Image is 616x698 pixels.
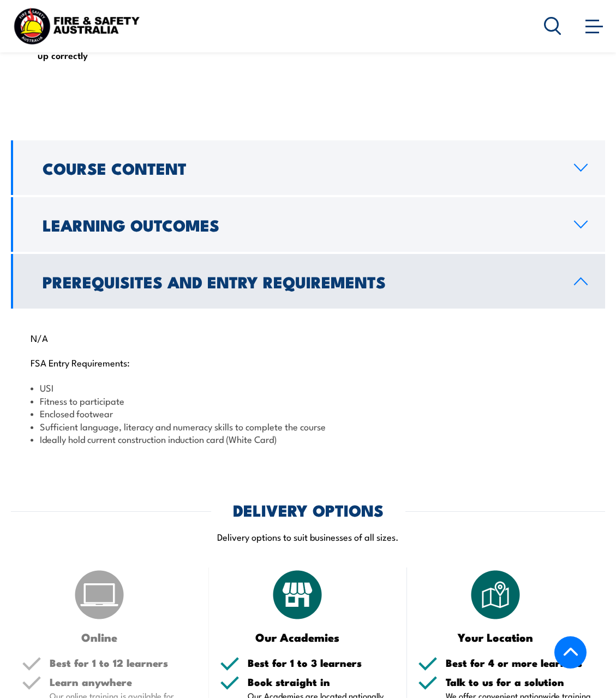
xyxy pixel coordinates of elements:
[43,217,557,232] h2: Learning Outcomes
[31,357,585,368] p: FSA Entry Requirements:
[22,36,147,62] li: Cleaning up and packing up correctly
[11,197,605,252] a: Learning Outcomes
[446,677,594,687] h5: Talk to us for a solution
[248,658,396,668] h5: Best for 1 to 3 learners
[233,502,384,517] h2: DELIVERY OPTIONS
[11,530,605,543] p: Delivery options to suit businesses of all sizes.
[446,658,594,668] h5: Best for 4 or more learners
[31,407,585,419] li: Enclosed footwear
[31,381,585,394] li: USI
[220,631,374,643] h3: Our Academies
[31,394,585,407] li: Fitness to participate
[11,254,605,309] a: Prerequisites and Entry Requirements
[31,332,585,343] p: N/A
[418,631,572,643] h3: Your Location
[50,658,198,668] h5: Best for 1 to 12 learners
[50,677,198,687] h5: Learn anywhere
[31,420,585,433] li: Sufficient language, literacy and numeracy skills to complete the course
[43,274,557,288] h2: Prerequisites and Entry Requirements
[43,161,557,175] h2: Course Content
[22,631,176,643] h3: Online
[11,140,605,195] a: Course Content
[31,433,585,445] li: Ideally hold current construction induction card (White Card)
[248,677,396,687] h5: Book straight in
